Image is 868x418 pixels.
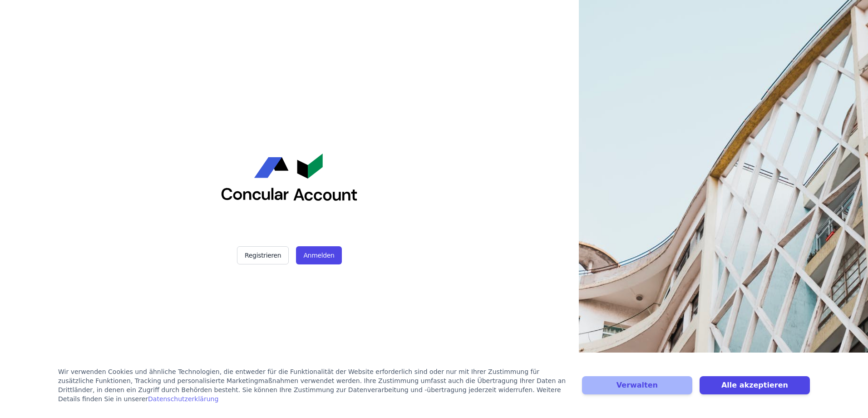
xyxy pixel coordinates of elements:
[58,367,571,403] div: Wir verwenden Cookies und ähnliche Technologien, die entweder für die Funktionalität der Website ...
[296,246,341,264] button: Anmelden
[582,376,692,394] button: Verwalten
[221,154,357,201] img: Concular
[148,395,218,403] a: Datenschutzerklärung
[237,246,289,264] button: Registrieren
[700,376,810,394] button: Alle akzeptieren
